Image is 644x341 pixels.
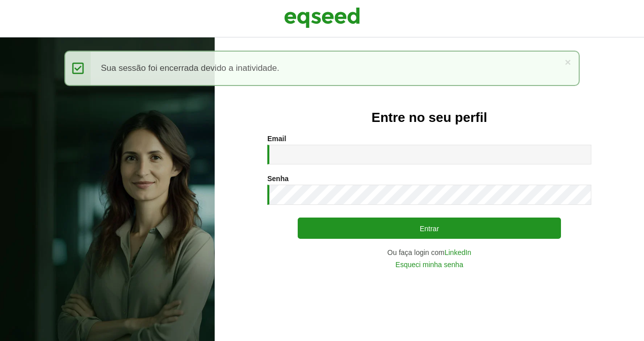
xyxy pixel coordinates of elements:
[267,249,591,256] div: Ou faça login com
[235,110,624,125] h2: Entre no seu perfil
[267,175,289,182] label: Senha
[64,51,580,86] div: Sua sessão foi encerrada devido a inatividade.
[565,57,571,67] a: ×
[298,218,561,239] button: Entrar
[395,261,463,268] a: Esqueci minha senha
[267,135,286,142] label: Email
[445,249,471,256] a: LinkedIn
[284,5,360,30] img: EqSeed Logo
